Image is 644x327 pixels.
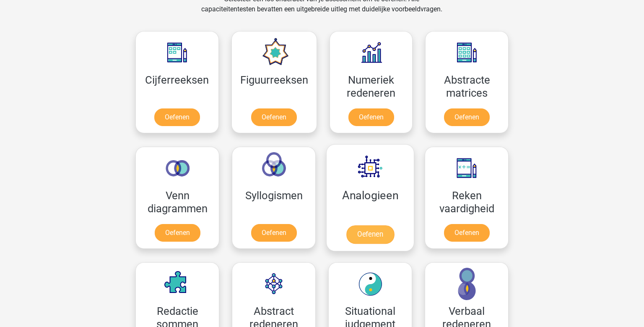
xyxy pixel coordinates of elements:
[348,108,394,126] a: Oefenen
[155,224,200,242] a: Oefenen
[251,224,297,242] a: Oefenen
[444,224,490,242] a: Oefenen
[444,108,490,126] a: Oefenen
[251,108,297,126] a: Oefenen
[154,108,200,126] a: Oefenen
[346,225,394,244] a: Oefenen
